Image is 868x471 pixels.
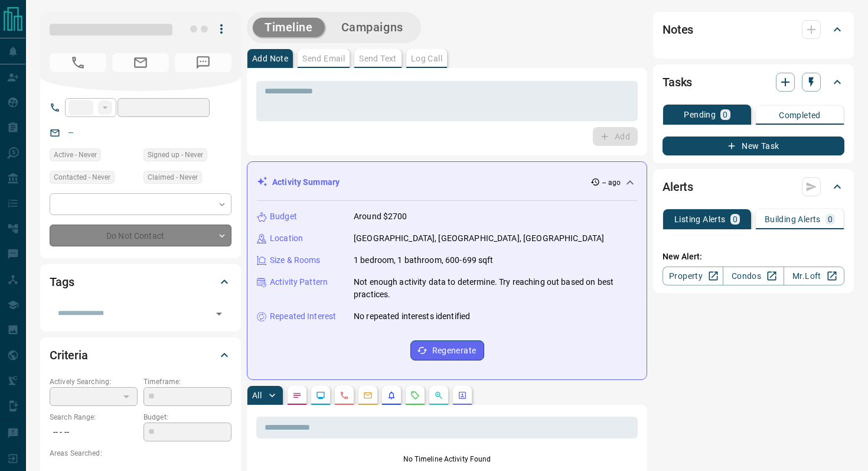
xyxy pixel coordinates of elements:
[175,53,231,72] span: No Number
[723,111,727,119] p: 0
[112,53,169,72] span: No Email
[663,15,844,44] div: Notes
[828,215,833,223] p: 0
[252,391,262,399] p: All
[50,376,138,387] p: Actively Searching:
[252,54,288,63] p: Add Note
[354,232,604,245] p: [GEOGRAPHIC_DATA], [GEOGRAPHIC_DATA], [GEOGRAPHIC_DATA]
[272,176,340,189] p: Activity Summary
[663,68,844,96] div: Tasks
[50,423,138,442] p: -- - --
[663,137,844,155] button: New Task
[50,346,88,365] h2: Criteria
[50,448,231,459] p: Areas Searched:
[340,391,349,400] svg: Calls
[50,268,231,296] div: Tags
[329,18,415,37] button: Campaigns
[143,376,231,387] p: Timeframe:
[316,391,325,400] svg: Lead Browsing Activity
[211,306,227,322] button: Open
[50,341,231,369] div: Criteria
[663,177,693,196] h2: Alerts
[68,128,73,137] a: --
[387,391,396,400] svg: Listing Alerts
[143,412,231,423] p: Budget:
[458,391,467,400] svg: Agent Actions
[663,173,844,201] div: Alerts
[50,412,138,423] p: Search Range:
[253,18,325,37] button: Timeline
[257,171,637,193] div: Activity Summary-- ago
[270,210,297,223] p: Budget
[663,20,693,39] h2: Notes
[270,310,336,323] p: Repeated Interest
[292,391,302,400] svg: Notes
[784,267,844,285] a: Mr.Loft
[50,272,74,291] h2: Tags
[270,254,321,267] p: Size & Rooms
[410,391,420,400] svg: Requests
[733,215,738,223] p: 0
[363,391,373,400] svg: Emails
[50,53,106,72] span: No Number
[663,251,844,263] p: New Alert:
[602,177,621,188] p: -- ago
[663,267,723,285] a: Property
[765,215,821,223] p: Building Alerts
[354,254,494,267] p: 1 bedroom, 1 bathroom, 600-699 sqft
[663,73,692,92] h2: Tasks
[354,276,637,301] p: Not enough activity data to determine. Try reaching out based on best practices.
[434,391,443,400] svg: Opportunities
[674,215,726,223] p: Listing Alerts
[779,111,821,119] p: Completed
[410,340,484,360] button: Regenerate
[723,267,784,285] a: Condos
[148,149,203,161] span: Signed up - Never
[54,171,110,183] span: Contacted - Never
[684,111,716,119] p: Pending
[354,310,470,323] p: No repeated interests identified
[270,232,303,245] p: Location
[256,454,638,464] p: No Timeline Activity Found
[354,210,407,223] p: Around $2700
[148,171,198,183] span: Claimed - Never
[54,149,97,161] span: Active - Never
[270,276,328,288] p: Activity Pattern
[50,225,231,246] div: Do Not Contact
